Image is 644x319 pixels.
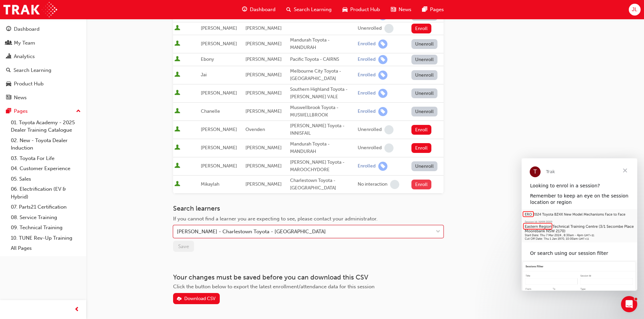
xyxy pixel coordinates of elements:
[174,181,180,188] span: User is active
[201,72,207,78] span: Jai
[3,37,84,49] a: My Team
[173,216,378,222] span: If you cannot find a learner you are expecting to see, please contact your administrator.
[411,143,432,153] button: Enroll
[378,71,387,80] span: learningRecordVerb_ENROLL-icon
[174,90,180,97] span: User is active
[245,127,265,132] span: Ovenden
[8,117,84,135] a: 01. Toyota Academy - 2025 Dealer Training Catalogue
[6,95,11,101] span: news-icon
[411,125,432,135] button: Enroll
[3,23,84,35] a: Dashboard
[358,145,382,151] div: Unenrolled
[390,180,399,189] span: learningRecordVerb_NONE-icon
[6,54,11,60] span: chart-icon
[178,243,189,249] span: Save
[3,105,84,117] button: Pages
[342,5,348,14] span: car-icon
[14,107,28,115] div: Pages
[8,184,84,202] a: 06. Electrification (EV & Hybrid)
[350,6,380,14] span: Product Hub
[201,127,237,132] span: [PERSON_NAME]
[201,25,237,31] span: [PERSON_NAME]
[411,70,438,80] button: Unenroll
[201,145,237,151] span: [PERSON_NAME]
[201,108,220,114] span: Chanelle
[358,163,376,169] div: Enrolled
[245,108,282,114] span: [PERSON_NAME]
[290,56,355,63] div: Pacific Toyota - CAIRNS
[384,143,393,153] span: learningRecordVerb_NONE-icon
[399,6,411,14] span: News
[290,104,355,119] div: Muswellbrook Toyota - MUSWELLBROOK
[177,228,326,236] div: [PERSON_NAME] - Charlestown Toyota - [GEOGRAPHIC_DATA]
[411,55,438,64] button: Unenroll
[290,36,355,52] div: Mandurah Toyota - MANDURAH
[174,144,180,151] span: User is active
[358,41,376,47] div: Enrolled
[8,222,84,233] a: 09. Technical Training
[8,202,84,212] a: 07. Parts21 Certification
[8,163,84,174] a: 04. Customer Experience
[436,228,440,236] span: down-icon
[378,39,387,49] span: learningRecordVerb_ENROLL-icon
[201,163,237,169] span: [PERSON_NAME]
[14,67,51,74] div: Search Learning
[242,5,247,14] span: guage-icon
[173,293,220,304] button: Download CSV
[174,108,180,115] span: User is active
[290,122,355,137] div: [PERSON_NAME] Toyota - INNISFAIL
[8,174,84,184] a: 05. Sales
[411,161,438,171] button: Unenroll
[417,3,449,17] a: pages-iconPages
[173,241,194,252] button: Save
[290,68,355,83] div: Melbourne City Toyota - [GEOGRAPHIC_DATA]
[14,39,35,47] div: My Team
[378,55,387,64] span: learningRecordVerb_ENROLL-icon
[6,68,11,74] span: search-icon
[201,41,237,47] span: [PERSON_NAME]
[245,90,282,96] span: [PERSON_NAME]
[411,180,432,189] button: Enroll
[174,41,180,47] span: User is active
[358,25,382,32] div: Unenrolled
[174,72,180,78] span: User is active
[174,56,180,63] span: User is active
[245,25,282,31] span: [PERSON_NAME]
[290,159,355,174] div: [PERSON_NAME] Toyota - MAROOCHYDORE
[337,3,385,17] a: car-iconProduct Hub
[177,296,182,302] span: download-icon
[173,273,444,281] h3: Your changes must be saved before you can download this CSV
[290,140,355,156] div: Mandurah Toyota - MANDURAH
[629,4,641,16] button: JL
[250,6,276,14] span: Dashboard
[3,64,84,77] a: Search Learning
[245,72,282,78] span: [PERSON_NAME]
[358,108,376,115] div: Enrolled
[281,3,337,17] a: search-iconSearch Learning
[378,107,387,116] span: learningRecordVerb_ENROLL-icon
[358,181,387,188] div: No interaction
[6,108,11,114] span: pages-icon
[358,90,376,97] div: Enrolled
[245,181,282,187] span: [PERSON_NAME]
[411,39,438,49] button: Unenroll
[8,153,84,164] a: 03. Toyota For Life
[358,56,376,63] div: Enrolled
[8,243,84,254] a: All Pages
[358,127,382,133] div: Unenrolled
[173,205,444,212] h3: Search learners
[174,126,180,133] span: User is active
[411,88,438,98] button: Unenroll
[632,6,637,14] span: JL
[174,25,180,32] span: User is active
[430,6,444,14] span: Pages
[294,6,332,14] span: Search Learning
[184,296,216,301] div: Download CSV
[385,3,417,17] a: news-iconNews
[201,181,219,187] span: Mikaylah
[411,107,438,116] button: Unenroll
